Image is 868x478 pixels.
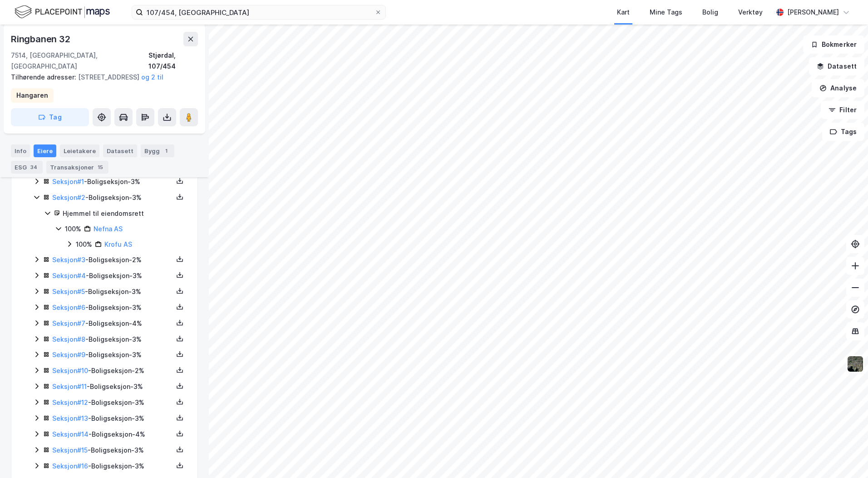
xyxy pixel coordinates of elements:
[148,50,198,72] div: Stjørdal, 107/454
[52,446,88,454] a: Seksjon#15
[52,318,173,329] div: - Boligseksjon - 4%
[52,256,85,264] a: Seksjon#3
[52,319,85,327] a: Seksjon#7
[52,254,173,265] div: - Boligseksjon - 2%
[52,381,173,392] div: - Boligseksjon - 3%
[52,445,173,456] div: - Boligseksjon - 3%
[11,108,89,126] button: Tag
[162,146,171,155] div: 1
[16,90,48,101] div: Hangaren
[702,7,718,18] div: Bolig
[52,192,173,203] div: - Boligseksjon - 3%
[52,413,173,424] div: - Boligseksjon - 3%
[60,144,99,157] div: Leietakere
[52,383,87,390] a: Seksjon#11
[65,224,81,234] div: 100%
[52,462,88,470] a: Seksjon#16
[52,367,88,374] a: Seksjon#10
[52,397,173,408] div: - Boligseksjon - 3%
[11,144,30,157] div: Info
[52,414,88,422] a: Seksjon#13
[52,286,173,297] div: - Boligseksjon - 3%
[141,144,174,157] div: Bygg
[847,355,864,373] img: 9k=
[650,7,682,18] div: Mine Tags
[52,334,173,345] div: - Boligseksjon - 3%
[52,351,85,358] a: Seksjon#9
[823,434,868,478] div: Kontrollprogram for chat
[823,434,868,478] iframe: Chat Widget
[96,163,105,172] div: 15
[15,4,110,20] img: logo.f888ab2527a4732fd821a326f86c7f29.svg
[52,365,173,376] div: - Boligseksjon - 2%
[52,178,84,185] a: Seksjon#1
[52,194,85,201] a: Seksjon#2
[11,50,148,72] div: 7514, [GEOGRAPHIC_DATA], [GEOGRAPHIC_DATA]
[63,208,187,219] div: Hjemmel til eiendomsrett
[617,7,630,18] div: Kart
[52,335,85,343] a: Seksjon#8
[29,163,39,172] div: 34
[52,302,173,313] div: - Boligseksjon - 3%
[11,32,72,46] div: Ringbanen 32
[52,430,89,438] a: Seksjon#14
[104,240,132,248] a: Krofu AS
[46,161,108,174] div: Transaksjoner
[821,101,864,119] button: Filter
[809,57,864,75] button: Datasett
[103,144,137,157] div: Datasett
[52,288,85,295] a: Seksjon#5
[52,176,173,187] div: - Boligseksjon - 3%
[34,144,56,157] div: Eiere
[812,79,864,97] button: Analyse
[52,461,173,472] div: - Boligseksjon - 3%
[52,272,86,279] a: Seksjon#4
[52,304,85,311] a: Seksjon#6
[52,429,173,440] div: - Boligseksjon - 4%
[803,35,864,54] button: Bokmerker
[52,349,173,360] div: - Boligseksjon - 3%
[76,239,92,250] div: 100%
[52,270,173,281] div: - Boligseksjon - 3%
[143,5,375,19] input: Søk på adresse, matrikkel, gårdeiere, leietakere eller personer
[11,161,43,174] div: ESG
[94,225,123,233] a: Nefna AS
[52,398,88,406] a: Seksjon#12
[738,7,763,18] div: Verktøy
[11,73,78,81] span: Tilhørende adresser:
[787,7,839,18] div: [PERSON_NAME]
[11,72,191,83] div: [STREET_ADDRESS]
[822,123,864,141] button: Tags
